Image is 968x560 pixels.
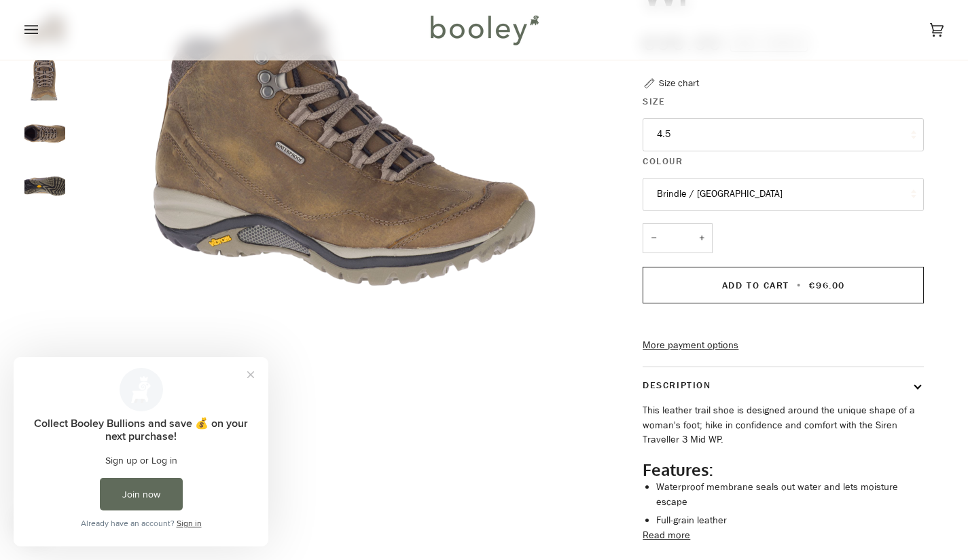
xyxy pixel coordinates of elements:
li: Waterproof membrane seals out water and lets moisture escape [656,480,924,509]
span: €96.00 [809,279,844,292]
h2: Features: [643,460,924,480]
button: + [691,223,713,254]
div: Size chart [659,76,699,90]
input: Quantity [643,223,713,254]
a: More payment options [643,338,924,353]
button: Description [643,367,924,403]
button: 4.5 [643,118,924,151]
button: − [643,223,664,254]
img: Merrell Women's Siren Traveller 3 Mid WP Brindle / Boulder - Booley Galway [24,60,65,100]
p: This leather trail shoe is designed around the unique shape of a woman's foot; hike in confidence... [643,403,924,447]
img: Merrell Women's Siren Traveller 3 Mid WP Brindle / Boulder - Booley Galway [24,111,65,152]
img: Booley [425,10,543,50]
span: Add to Cart [722,279,789,292]
li: Full-grain leather [656,513,924,528]
span: • [793,279,806,292]
span: Size [643,94,665,109]
button: Brindle / [GEOGRAPHIC_DATA] [643,178,924,211]
button: Add to Cart • €96.00 [643,267,924,303]
iframe: Loyalty program pop-up with offers and actions [14,357,268,546]
img: Merrell Women's Siren Traveller 3 Mid WP Brindle / Boulder - Booley Galway [24,164,65,204]
span: Colour [643,154,683,168]
button: Read more [643,528,690,543]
